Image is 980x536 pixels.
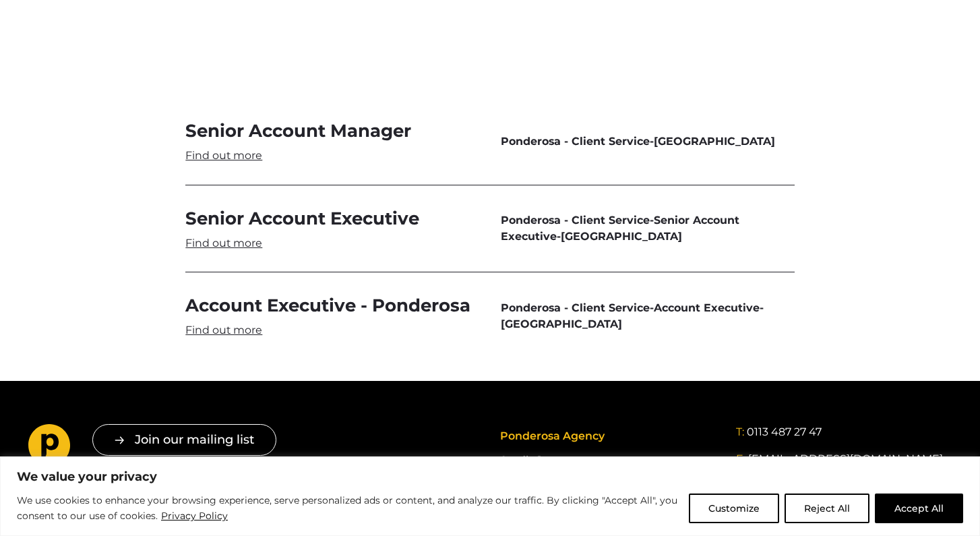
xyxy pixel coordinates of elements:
button: Join our mailing list [92,424,276,456]
button: Accept All [875,494,963,523]
span: T: [736,425,744,438]
a: [EMAIL_ADDRESS][DOMAIN_NAME] [748,451,943,467]
button: Reject All [785,494,869,523]
p: We use cookies to enhance your browsing experience, serve personalized ads or content, and analyz... [17,493,679,525]
span: Ponderosa - Client Service [501,135,650,148]
span: Account Executive [654,301,760,314]
a: 0113 487 27 47 [747,424,822,440]
a: Senior Account Manager [185,119,479,163]
span: Ponderosa - Client Service [501,214,650,227]
a: Privacy Policy [160,508,228,524]
span: Ponderosa - Client Service [501,301,650,314]
span: E: [736,452,745,465]
span: Ponderosa Agency [500,429,605,442]
span: - - [501,212,795,245]
a: Account Executive - Ponderosa [185,294,479,338]
span: [GEOGRAPHIC_DATA] [654,135,775,148]
button: Customize [689,494,779,523]
span: [GEOGRAPHIC_DATA] [501,318,622,330]
span: - - [501,300,795,332]
span: [GEOGRAPHIC_DATA] [561,230,682,243]
p: We value your privacy [17,469,963,485]
a: Senior Account Executive [185,207,479,251]
a: Go to homepage [28,424,71,471]
span: - [501,133,795,150]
